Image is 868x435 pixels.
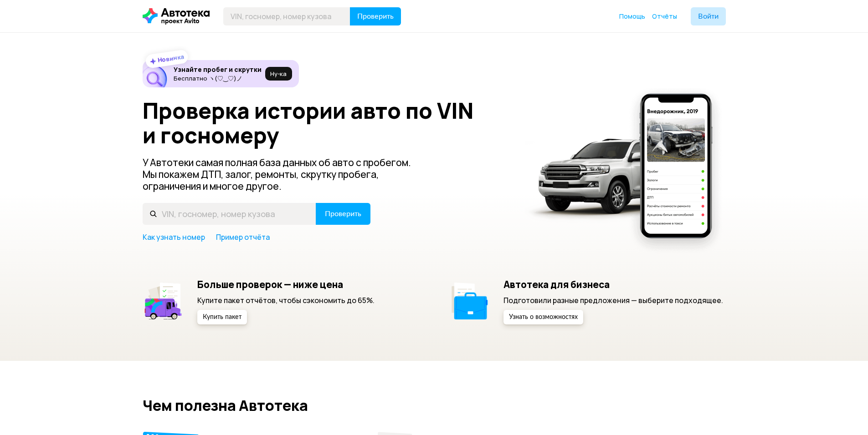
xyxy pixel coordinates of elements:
[503,310,583,324] button: Узнать о возможностях
[216,232,270,242] a: Пример отчёта
[197,295,375,305] p: Купите пакет отчётов, чтобы сэкономить до 65%.
[503,278,723,290] h5: Автотека для бизнеса
[652,12,677,21] a: Отчёты
[143,203,316,225] input: VIN, госномер, номер кузова
[503,295,723,305] p: Подготовили разные предложения — выберите подходящее.
[143,397,726,414] h2: Чем полезна Автотека
[203,314,241,320] span: Купить пакет
[350,7,401,25] button: Проверить
[316,203,370,225] button: Проверить
[698,13,719,20] span: Войти
[197,310,247,324] button: Купить пакет
[143,157,426,192] p: У Автотеки самая полная база данных об авто с пробегом. Мы покажем ДТП, залог, ремонты, скрутку п...
[174,75,262,82] p: Бесплатно ヽ(♡‿♡)ノ
[619,12,645,21] a: Помощь
[197,278,375,290] h5: Больше проверок — ниже цена
[223,7,350,25] input: VIN, госномер, номер кузова
[691,7,726,25] button: Войти
[143,232,205,242] a: Как узнать номер
[157,52,185,64] strong: Новинка
[174,66,262,74] h6: Узнайте пробег и скрутки
[357,13,394,20] span: Проверить
[509,314,578,320] span: Узнать о возможностях
[325,210,361,217] span: Проверить
[143,98,513,147] h1: Проверка истории авто по VIN и госномеру
[270,70,287,77] span: Ну‑ка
